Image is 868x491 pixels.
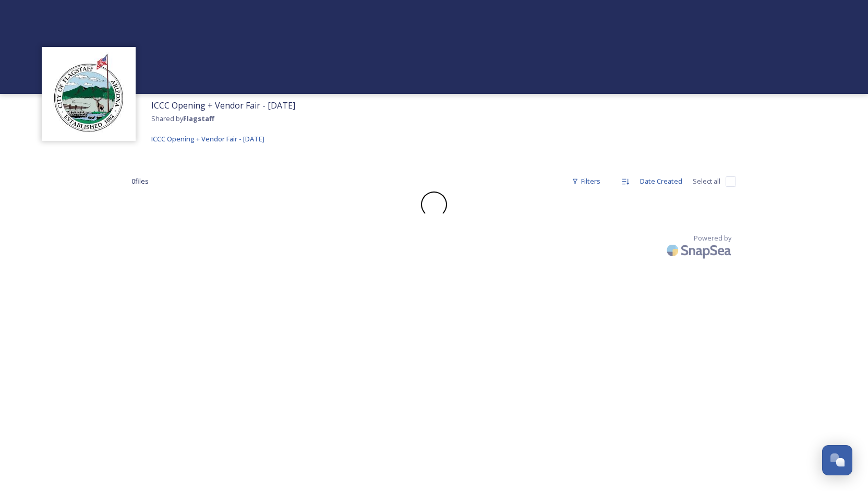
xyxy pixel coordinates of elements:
span: Shared by [151,114,214,123]
img: images%20%282%29.jpeg [47,52,130,136]
strong: Flagstaff [183,114,214,123]
button: Open Chat [822,445,852,475]
span: 0 file s [131,176,149,186]
span: ICCC Opening + Vendor Fair - [DATE] [151,134,264,143]
img: SnapSea Logo [664,238,737,262]
span: Select all [693,176,720,186]
span: Powered by [694,233,731,243]
a: ICCC Opening + Vendor Fair - [DATE] [151,133,264,145]
span: ICCC Opening + Vendor Fair - [DATE] [151,100,295,111]
div: Date Created [635,171,688,191]
div: Filters [566,171,606,191]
